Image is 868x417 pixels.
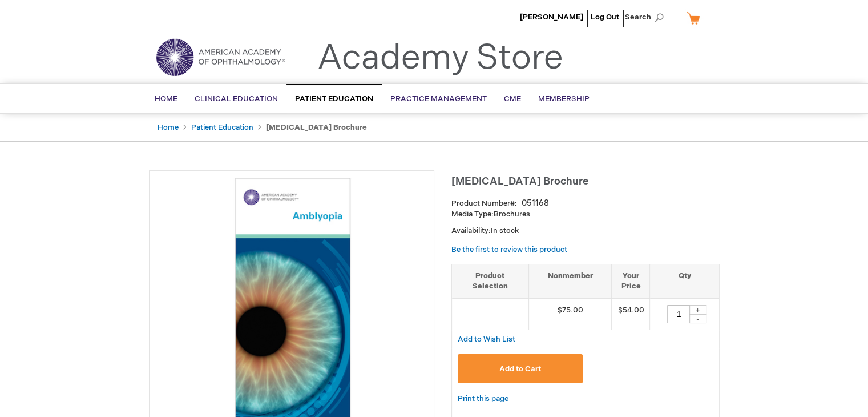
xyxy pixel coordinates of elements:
[458,354,583,383] button: Add to Cart
[451,199,517,208] strong: Product Number
[650,264,719,298] th: Qty
[538,94,590,103] span: Membership
[452,264,529,298] th: Product Selection
[317,38,563,79] a: Academy Store
[689,305,706,315] div: +
[689,314,706,323] div: -
[520,13,583,22] a: [PERSON_NAME]
[451,245,567,254] a: Be the first to review this product
[451,226,720,236] p: Availability:
[522,198,549,209] div: 051168
[191,123,253,132] a: Patient Education
[266,123,367,132] strong: [MEDICAL_DATA] Brochure
[295,94,373,103] span: Patient Education
[491,226,519,235] span: In stock
[195,94,278,103] span: Clinical Education
[591,13,619,22] a: Log Out
[504,94,521,103] span: CME
[458,392,508,406] a: Print this page
[612,298,650,330] td: $54.00
[155,94,177,103] span: Home
[667,305,690,323] input: Qty
[158,123,179,132] a: Home
[451,210,494,219] strong: Media Type:
[458,335,515,344] span: Add to Wish List
[528,264,612,298] th: Nonmember
[458,334,515,344] a: Add to Wish List
[612,264,650,298] th: Your Price
[451,175,588,187] span: [MEDICAL_DATA] Brochure
[390,94,487,103] span: Practice Management
[451,209,720,220] p: Brochures
[499,364,541,374] span: Add to Cart
[528,298,612,330] td: $75.00
[625,6,668,29] span: Search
